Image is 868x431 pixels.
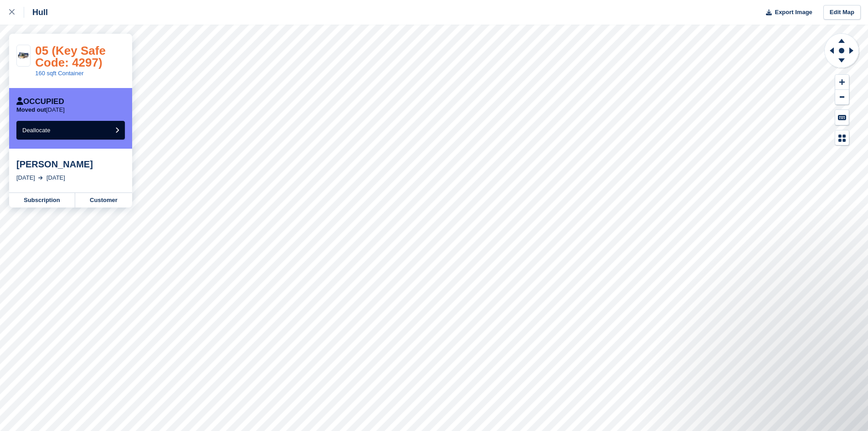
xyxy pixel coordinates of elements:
a: Customer [75,193,132,208]
button: Deallocate [16,121,125,140]
span: Moved out [16,106,46,113]
div: Occupied [16,97,64,106]
button: Keyboard Shortcuts [835,110,849,125]
div: [PERSON_NAME] [16,159,125,170]
img: 20-ft-container.jpg [17,51,30,61]
a: Edit Map [823,5,861,20]
a: 05 (Key Safe Code: 4297) [35,44,106,69]
button: Zoom Out [835,90,849,105]
p: [DATE] [16,106,65,114]
div: [DATE] [16,173,35,182]
img: arrow-right-light-icn-cde0832a797a2874e46488d9cf13f60e5c3a73dbe684e267c42b8395dfbc2abf.svg [38,176,43,180]
span: Export Image [775,8,812,17]
a: Subscription [9,193,75,208]
div: [DATE] [46,173,65,182]
div: Hull [24,7,48,18]
button: Zoom In [835,75,849,90]
button: Export Image [760,5,812,20]
a: 160 sqft Container [35,70,83,77]
button: Map Legend [835,130,849,145]
span: Deallocate [22,127,50,134]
